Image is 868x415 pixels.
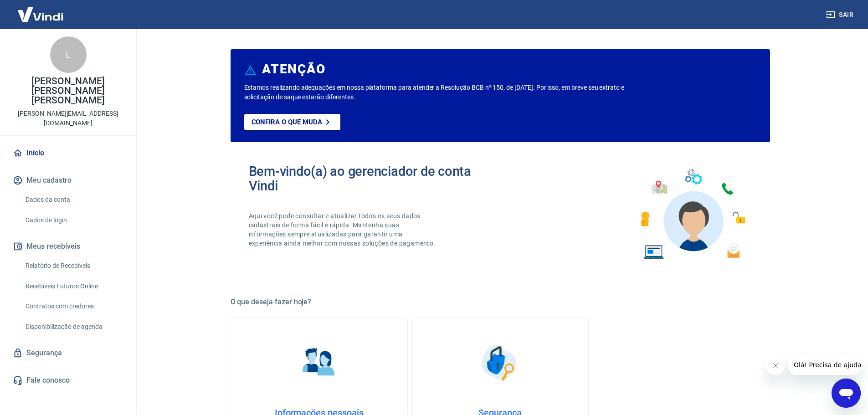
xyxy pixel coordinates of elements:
[22,211,125,230] a: Dados de login
[5,6,77,14] span: Olá! Precisa de ajuda?
[766,357,785,375] iframe: Fechar mensagem
[50,36,87,73] div: L
[11,170,125,190] button: Meu cadastro
[231,297,770,307] h5: O que deseja fazer hoje?
[11,236,125,256] button: Meus recebíveis
[22,256,125,275] a: Relatório de Recebíveis
[22,297,125,316] a: Contratos com credores
[22,190,125,209] a: Dados da conta
[11,143,125,163] a: Início
[262,65,325,74] h6: ATENÇÃO
[296,340,342,385] img: Informações pessoais
[7,109,129,128] p: [PERSON_NAME][EMAIL_ADDRESS][DOMAIN_NAME]
[11,370,125,390] a: Fale conosco
[249,211,437,248] p: Aqui você pode consultar e atualizar todos os seus dados cadastrais de forma fácil e rápida. Mant...
[11,0,70,28] img: Vindi
[824,6,857,23] button: Sair
[252,118,322,126] p: Confira o que muda
[244,83,654,102] p: Estamos realizando adequações em nossa plataforma para atender a Resolução BCB nº 150, de [DATE]....
[244,114,340,130] a: Confira o que muda
[22,318,125,336] a: Disponibilização de agenda
[249,164,500,193] h2: Bem-vindo(a) ao gerenciador de conta Vindi
[632,164,752,265] img: Imagem de um avatar masculino com diversos icones exemplificando as funcionalidades do gerenciado...
[832,379,861,408] iframe: Botão para abrir a janela de mensagens
[788,355,861,375] iframe: Mensagem da empresa
[7,77,129,105] p: [PERSON_NAME] [PERSON_NAME] [PERSON_NAME]
[11,343,125,363] a: Segurança
[22,277,125,296] a: Recebíveis Futuros Online
[477,340,523,385] img: Segurança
